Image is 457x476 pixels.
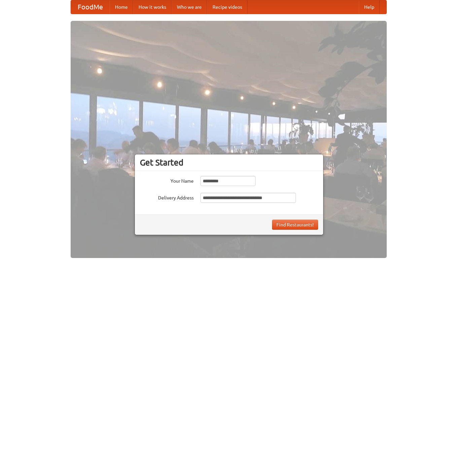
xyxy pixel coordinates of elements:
button: Find Restaurants! [272,220,318,230]
a: Home [110,0,133,14]
label: Delivery Address [140,193,194,201]
a: Help [359,0,380,14]
a: Who we are [172,0,207,14]
a: How it works [133,0,172,14]
label: Your Name [140,176,194,184]
a: Recipe videos [207,0,247,14]
a: FoodMe [71,0,110,14]
h3: Get Started [140,157,318,168]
